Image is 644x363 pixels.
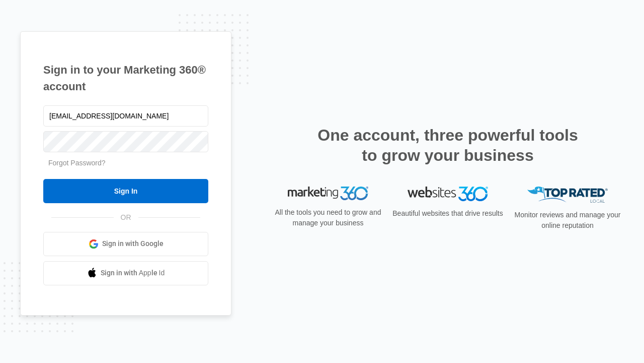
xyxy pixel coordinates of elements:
[408,187,488,201] img: Websites 360
[288,187,368,201] img: Marketing 360
[43,261,208,285] a: Sign in with Apple Id
[102,238,164,249] span: Sign in with Google
[272,207,384,228] p: All the tools you need to grow and manage your business
[314,125,581,165] h2: One account, three powerful tools to grow your business
[511,210,624,231] p: Monitor reviews and manage your online reputation
[43,105,208,127] input: Email
[101,268,165,278] span: Sign in with Apple Id
[43,232,208,256] a: Sign in with Google
[114,212,138,223] span: OR
[43,179,208,203] input: Sign In
[527,187,608,203] img: Top Rated Local
[391,208,504,219] p: Beautiful websites that drive results
[48,159,106,167] a: Forgot Password?
[43,62,208,95] h1: Sign in to your Marketing 360® account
